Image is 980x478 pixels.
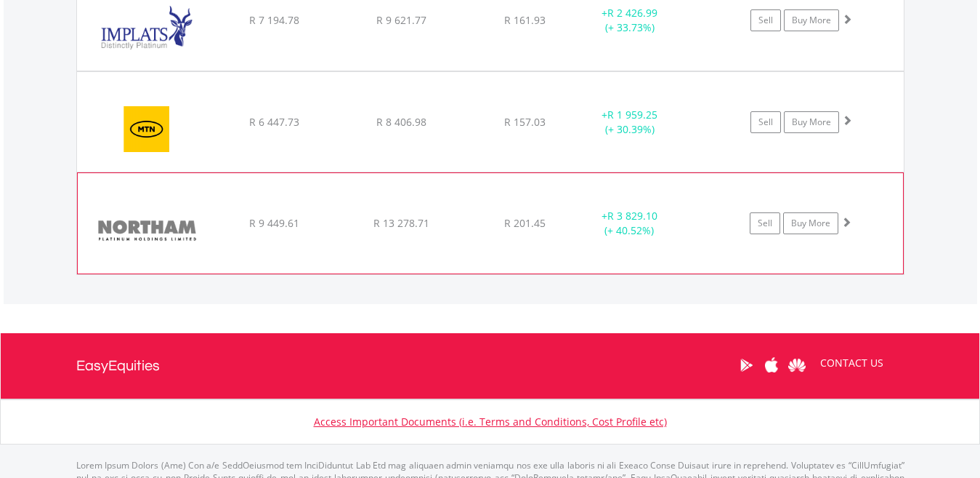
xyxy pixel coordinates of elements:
div: + (+ 30.39%) [575,108,685,137]
a: CONTACT US [810,343,894,383]
span: R 6 447.73 [249,115,299,129]
a: Buy More [783,212,838,234]
span: R 201.45 [504,216,546,230]
a: Apple [759,343,785,388]
a: Sell [750,212,780,234]
span: R 161.93 [504,13,546,27]
a: Sell [750,9,781,31]
span: R 13 278.71 [373,216,429,230]
span: R 7 194.78 [249,13,299,27]
a: EasyEquities [76,333,160,399]
div: + (+ 33.73%) [575,6,685,35]
a: Buy More [784,111,839,133]
span: R 8 406.98 [376,115,426,129]
span: R 9 621.77 [376,13,426,27]
span: R 9 449.61 [249,216,299,230]
a: Buy More [784,9,839,31]
a: Huawei [785,343,810,388]
span: R 3 829.10 [607,209,657,223]
img: EQU.ZA.MTN.png [84,90,209,168]
span: R 1 959.25 [607,108,657,122]
div: + (+ 40.52%) [575,209,684,238]
a: Sell [750,111,781,133]
a: Access Important Documents (i.e. Terms and Conditions, Cost Profile etc) [314,415,667,429]
a: Google Play [734,343,759,388]
img: EQU.ZA.NPH.png [85,191,210,270]
span: R 2 426.99 [607,6,657,20]
span: R 157.03 [504,115,546,129]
